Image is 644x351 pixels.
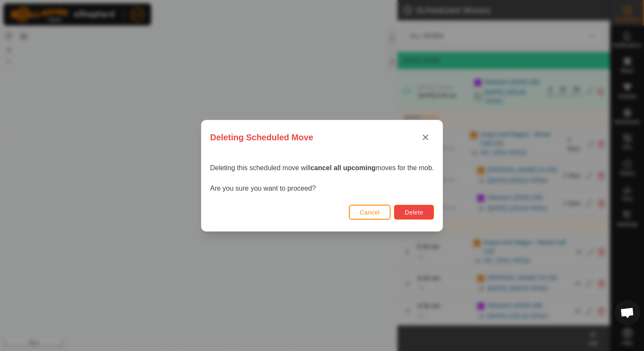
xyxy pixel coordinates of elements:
button: Delete [394,205,434,220]
span: Deleting Scheduled Move [210,131,313,144]
button: Cancel [349,205,391,220]
span: Cancel [360,209,380,216]
strong: cancel all upcoming [310,164,376,171]
p: Deleting this scheduled move will moves for the mob. [210,163,434,173]
p: Are you sure you want to proceed? [210,183,434,194]
span: Delete [405,209,423,216]
div: Open chat [615,300,640,325]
